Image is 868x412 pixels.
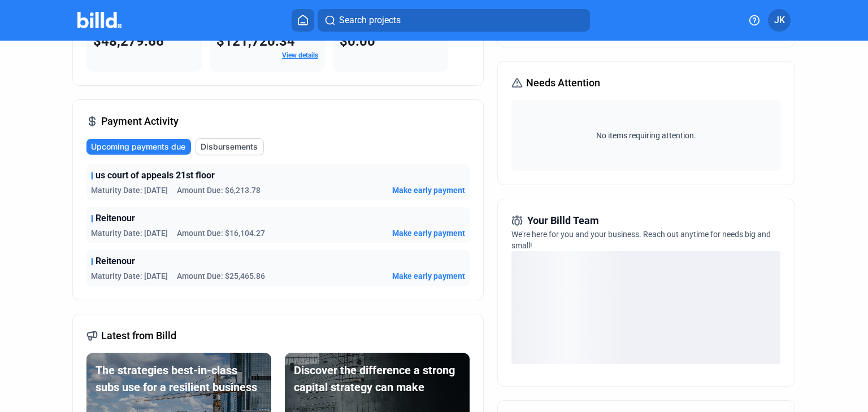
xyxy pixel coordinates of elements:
span: Latest from Billd [101,328,176,344]
span: Amount Due: $25,465.86 [177,270,265,282]
a: View details [282,51,318,59]
span: Amount Due: $6,213.78 [177,185,261,196]
span: Search projects [339,14,401,27]
span: No items requiring attention. [516,130,776,141]
button: Upcoming payments due [86,139,191,155]
span: Disbursements [201,141,258,152]
span: Reitenour [96,255,135,268]
span: JK [774,14,785,27]
span: $48,279.66 [93,33,164,49]
span: us court of appeals 21st floor [96,169,215,182]
span: Reitenour [96,212,135,225]
button: JK [768,9,791,32]
div: Discover the difference a strong capital strategy can make [294,362,461,396]
button: Make early payment [392,270,465,282]
img: Billd Company Logo [77,12,122,28]
button: Make early payment [392,227,465,239]
div: loading [511,251,780,364]
span: Maturity Date: [DATE] [91,270,168,282]
button: Search projects [318,9,590,32]
span: Amount Due: $16,104.27 [177,227,265,239]
button: Make early payment [392,185,465,196]
div: The strategies best-in-class subs use for a resilient business [96,362,262,396]
button: Disbursements [196,138,264,155]
span: Needs Attention [526,75,600,91]
span: Maturity Date: [DATE] [91,185,168,196]
span: $121,720.34 [216,33,295,49]
span: Maturity Date: [DATE] [91,227,168,239]
span: We're here for you and your business. Reach out anytime for needs big and small! [511,230,771,250]
span: Upcoming payments due [91,141,185,152]
span: $0.00 [340,33,375,49]
span: Your Billd Team [527,213,599,229]
span: Payment Activity [101,113,179,129]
